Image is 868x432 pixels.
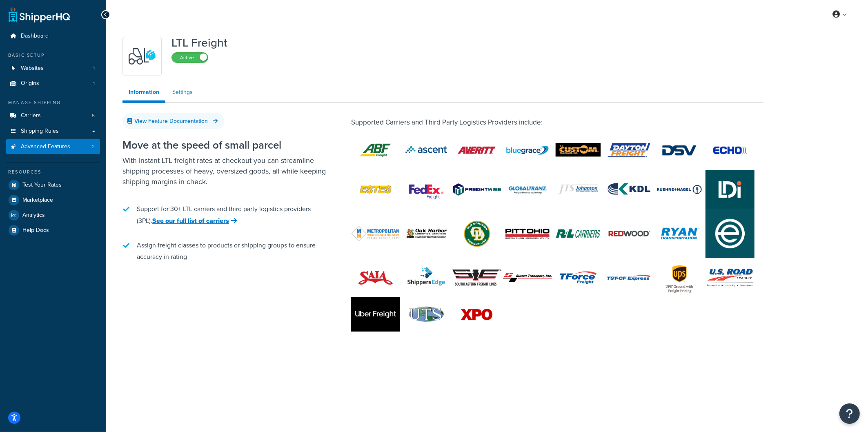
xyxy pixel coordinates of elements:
[122,155,327,187] p: With instant LTL freight rates at checkout you can streamline shipping processes of heavy, oversi...
[402,214,451,253] img: Oak Harbor Freight
[655,172,704,207] img: Kuehne+Nagel LTL+
[452,216,501,251] img: Old Dominion®
[22,197,53,204] span: Marketplace
[402,133,451,167] img: Ascent Freight
[452,297,501,332] img: XPO Logistics®
[554,258,603,297] img: TForce Freight
[22,227,49,234] span: Help Docs
[604,258,653,297] img: TST-CF Express Freight™
[6,223,100,238] a: Help Docs
[402,305,451,324] img: UTS
[172,53,208,62] label: Active
[21,80,39,87] span: Origins
[6,169,100,176] div: Resources
[706,268,754,287] img: US Road
[21,128,59,135] span: Shipping Rules
[6,61,100,76] a: Websites1
[706,133,754,167] img: Echo® Global Logistics
[122,113,225,129] a: View Feature Documentation
[92,143,95,150] span: 2
[604,172,653,207] img: KDL
[166,84,199,100] a: Settings
[93,65,95,72] span: 1
[351,119,763,127] h5: Supported Carriers and Third Party Logistics Providers include:
[503,170,552,209] img: GlobalTranz Freight
[6,52,100,59] div: Basic Setup
[22,212,45,219] span: Analytics
[351,226,400,241] img: Metropolitan Warehouse & Delivery
[6,208,100,223] a: Analytics
[22,182,62,189] span: Test Your Rates
[6,108,100,123] li: Carriers
[503,216,552,251] img: Pitt Ohio
[92,112,95,119] span: 5
[604,133,653,167] img: Dayton Freight™
[604,216,653,251] img: Redwood Logistics
[351,133,400,167] img: ABF Freight™
[21,112,41,119] span: Carriers
[351,297,400,332] img: Uber Freight (Transplace)
[503,131,552,170] img: BlueGrace Freight
[6,193,100,207] a: Marketplace
[93,80,95,87] span: 1
[171,37,227,49] h1: LTL Freight
[122,199,327,231] li: Support for 30+ LTL carriers and third party logistics providers (3PL).
[6,29,100,44] a: Dashboard
[351,258,400,297] img: SAIA
[452,133,501,167] img: Averitt Freight
[839,403,860,424] button: Open Resource Center
[6,76,100,91] li: Origins
[655,214,704,253] img: Ryan Transportation Freight
[554,133,603,167] img: Custom Co Freight
[21,65,44,72] span: Websites
[122,139,327,151] h2: Move at the speed of small parcel
[6,178,100,192] a: Test Your Rates
[6,61,100,76] li: Websites
[706,209,754,258] img: Evans Transportation
[554,216,603,251] img: R+L®
[6,139,100,154] li: Advanced Features
[6,99,100,106] div: Manage Shipping
[452,269,501,286] img: Southeastern Freight Lines
[21,33,49,40] span: Dashboard
[6,124,100,139] a: Shipping Rules
[152,216,237,225] a: See our full list of carriers
[6,76,100,91] a: Origins1
[122,84,165,103] a: Information
[655,133,704,167] img: DSV Freight
[21,143,70,150] span: Advanced Features
[128,42,156,71] img: y79ZsPf0fXUFUhFXDzUgf+ktZg5F2+ohG75+v3d2s1D9TjoU8PiyCIluIjV41seZevKCRuEjTPPOKHJsQcmKCXGdfprl3L4q7...
[452,183,501,196] img: Freightwise
[402,258,451,297] img: ShippersEdge Freight
[351,172,400,207] img: Estes®
[6,139,100,154] a: Advanced Features2
[6,108,100,123] a: Carriers5
[503,273,552,282] img: Sutton Transport Inc.
[655,261,704,295] img: UPS® Ground with Freight Pricing
[706,170,754,209] img: Ship LDI Freight
[122,236,327,267] li: Assign freight classes to products or shipping groups to ensure accuracy in rating
[554,170,603,209] img: JTS Freight
[402,172,451,207] img: FedEx Freight®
